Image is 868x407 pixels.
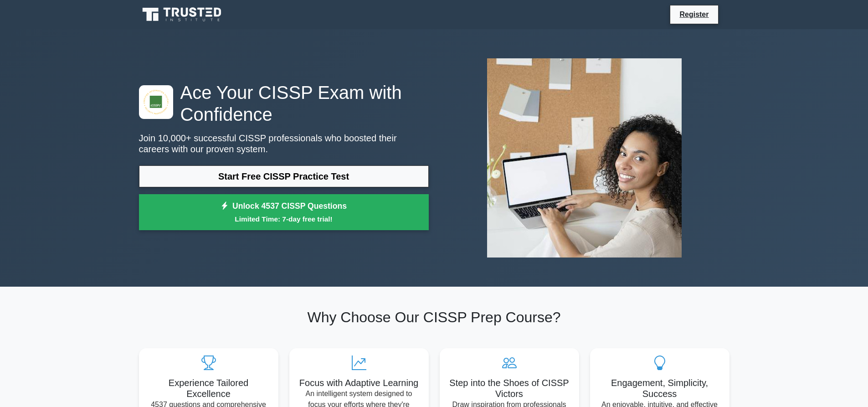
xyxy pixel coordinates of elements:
[674,9,714,20] a: Register
[139,133,429,155] p: Join 10,000+ successful CISSP professionals who boosted their careers with our proven system.
[139,82,429,125] h1: Ace Your CISSP Exam with Confidence
[139,309,729,326] h2: Why Choose Our CISSP Prep Course?
[297,377,421,388] h5: Focus with Adaptive Learning
[447,377,572,399] h5: Step into the Shoes of CISSP Victors
[146,377,271,399] h5: Experience Tailored Excellence
[150,214,417,224] small: Limited Time: 7-day free trial!
[597,377,722,399] h5: Engagement, Simplicity, Success
[139,194,429,231] a: Unlock 4537 CISSP QuestionsLimited Time: 7-day free trial!
[139,165,429,187] a: Start Free CISSP Practice Test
